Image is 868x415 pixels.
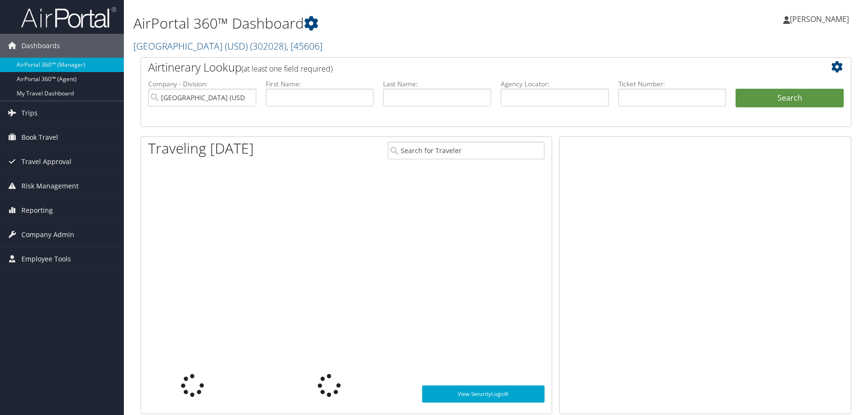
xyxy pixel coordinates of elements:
span: Risk Management [21,174,79,198]
span: ( 302028 ) [250,40,286,52]
span: Dashboards [21,34,60,58]
span: Company Admin [21,223,74,247]
a: [GEOGRAPHIC_DATA] (USD) [133,40,323,52]
input: Search for Traveler [388,142,545,159]
button: Search [736,89,844,108]
span: [PERSON_NAME] [790,14,849,24]
span: Trips [21,101,38,125]
span: , [ 45606 ] [286,40,323,52]
h1: AirPortal 360™ Dashboard [133,13,617,33]
a: [PERSON_NAME] [783,5,858,33]
h2: Airtinerary Lookup [148,59,785,75]
span: Reporting [21,198,53,222]
label: First Name: [266,79,374,89]
h1: Traveling [DATE] [148,138,254,158]
label: Company - Division: [148,79,256,89]
a: View SecurityLogic® [422,385,545,403]
label: Ticket Number: [618,79,727,89]
span: Employee Tools [21,247,71,271]
span: (at least one field required) [242,63,333,74]
span: Travel Approval [21,150,71,174]
img: airportal-logo.png [21,6,116,29]
label: Last Name: [383,79,491,89]
span: Book Travel [21,125,58,149]
label: Agency Locator: [501,79,609,89]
